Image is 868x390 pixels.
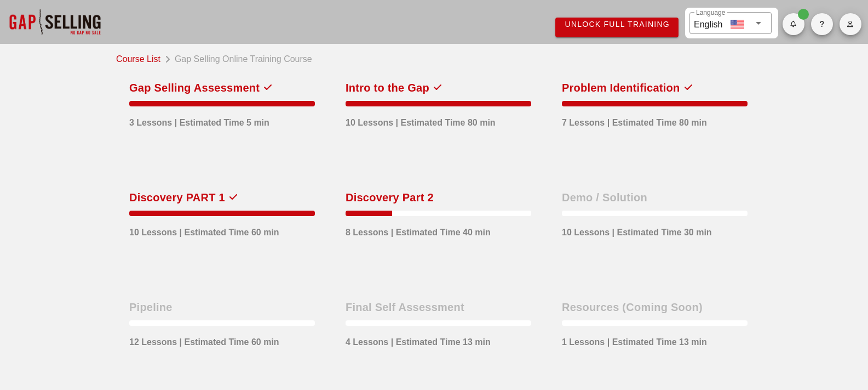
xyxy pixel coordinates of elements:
[129,330,279,349] div: 12 Lessons | Estimated Time 60 min
[346,221,491,239] div: 8 Lessons | Estimated Time 40 min
[346,330,491,349] div: 4 Lessons | Estimated Time 13 min
[170,50,312,66] div: Gap Selling Online Training Course
[555,18,679,37] a: Unlock Full Training
[346,189,434,206] div: Discovery Part 2
[562,189,647,206] div: Demo / Solution
[798,9,809,20] span: Badge
[562,79,680,97] div: Problem Identification
[346,79,429,97] div: Intro to the Gap
[116,50,165,66] a: Course List
[562,330,707,349] div: 1 Lessons | Estimated Time 13 min
[562,298,703,316] div: Resources (Coming Soon)
[562,221,712,239] div: 10 Lessons | Estimated Time 30 min
[129,298,173,316] div: Pipeline
[696,9,725,17] label: Language
[129,111,269,129] div: 3 Lessons | Estimated Time 5 min
[562,111,707,129] div: 7 Lessons | Estimated Time 80 min
[129,79,260,97] div: Gap Selling Assessment
[129,221,279,239] div: 10 Lessons | Estimated Time 60 min
[346,111,496,129] div: 10 Lessons | Estimated Time 80 min
[346,298,464,316] div: Final Self Assessment
[129,189,225,206] div: Discovery PART 1
[564,20,670,29] span: Unlock Full Training
[694,15,722,31] div: English
[689,12,772,34] div: LanguageEnglish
